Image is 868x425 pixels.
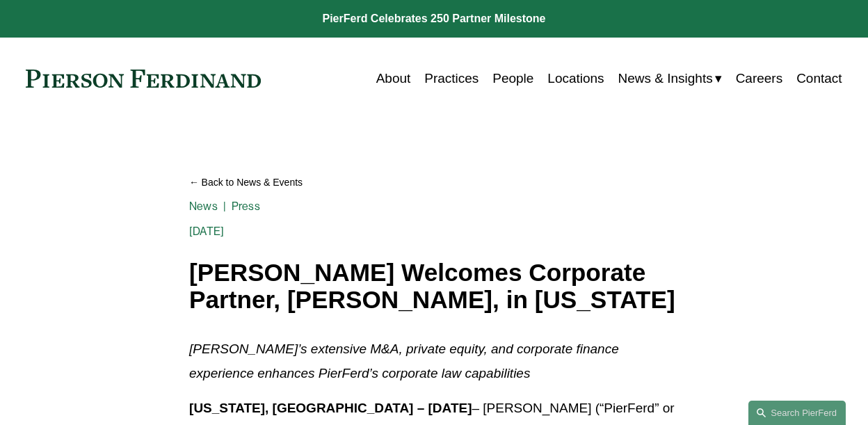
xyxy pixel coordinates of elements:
[189,170,679,194] a: Back to News & Events
[796,65,842,92] a: Contact
[547,65,604,92] a: Locations
[189,342,622,380] em: [PERSON_NAME]’s extensive M&A, private equity, and corporate finance experience enhances PierFerd...
[189,401,472,415] strong: [US_STATE], [GEOGRAPHIC_DATA] – [DATE]
[232,200,260,213] a: Press
[189,225,224,238] span: [DATE]
[492,65,533,92] a: People
[376,65,411,92] a: About
[618,65,722,92] a: folder dropdown
[748,401,846,425] a: Search this site
[189,259,679,313] h1: [PERSON_NAME] Welcomes Corporate Partner, [PERSON_NAME], in [US_STATE]
[424,65,479,92] a: Practices
[736,65,783,92] a: Careers
[189,200,218,213] a: News
[618,67,713,90] span: News & Insights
